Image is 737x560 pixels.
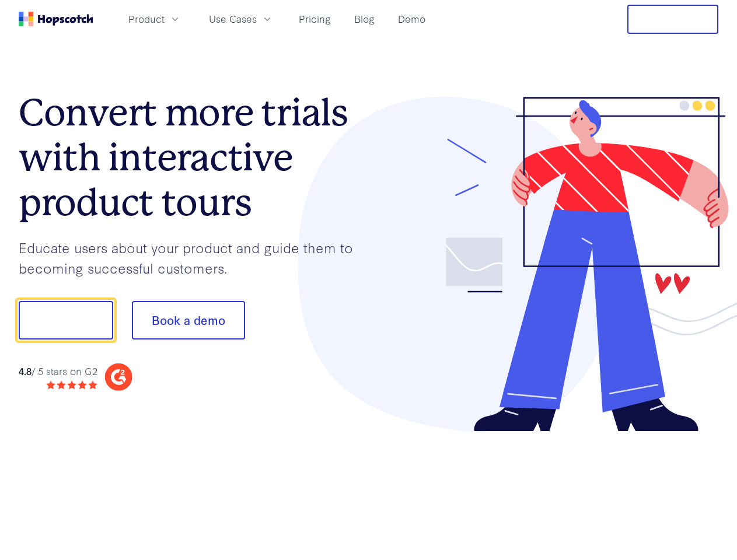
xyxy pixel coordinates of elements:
button: Show me! [19,301,113,339]
h1: Convert more trials with interactive product tours [19,90,369,225]
button: Use Cases [202,9,280,29]
a: Blog [350,9,379,29]
p: Educate users about your product and guide them to becoming successful customers. [19,237,369,278]
strong: 4.8 [19,364,32,377]
div: / 5 stars on G2 [19,364,97,379]
button: Book a demo [132,301,245,339]
a: Pricing [294,9,336,29]
a: Demo [393,9,430,29]
span: Use Cases [209,12,257,26]
a: Home [19,12,93,26]
span: Product [128,12,165,26]
button: Product [121,9,188,29]
button: Free Trial [627,5,718,34]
